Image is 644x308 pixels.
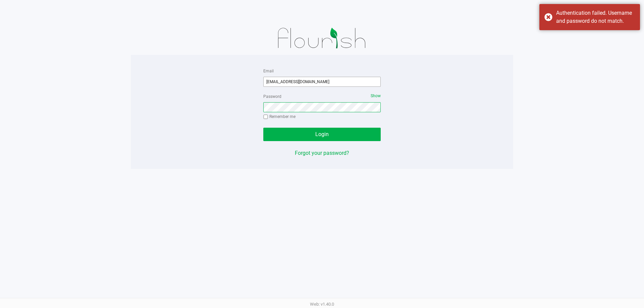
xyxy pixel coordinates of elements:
[310,302,334,307] span: Web: v1.40.0
[263,94,281,100] label: Password
[263,114,296,120] label: Remember me
[295,149,349,157] button: Forgot your password?
[263,128,381,141] button: Login
[371,94,381,98] span: Show
[315,131,329,137] span: Login
[263,115,268,119] input: Remember me
[556,9,635,25] div: Authentication failed. Username and password do not match.
[263,68,274,74] label: Email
